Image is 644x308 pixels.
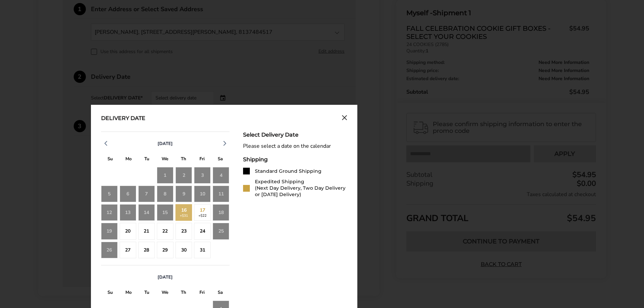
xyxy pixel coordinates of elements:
div: T [138,288,156,299]
div: W [156,288,174,299]
div: M [119,288,138,299]
div: W [156,155,174,165]
div: F [193,288,211,299]
div: Please select a date on the calendar [243,143,347,149]
button: [DATE] [155,274,175,280]
div: S [101,288,119,299]
div: S [101,155,119,165]
button: Close calendar [342,115,347,122]
div: Standard Ground Shipping [255,168,321,174]
div: Expedited Shipping (Next Day Delivery, Two Day Delivery or [DATE] Delivery) [255,179,347,198]
div: S [211,155,229,165]
span: [DATE] [158,141,173,147]
div: Delivery Date [101,115,145,122]
div: T [174,288,193,299]
div: T [174,155,193,165]
div: T [138,155,156,165]
div: Select Delivery Date [243,132,347,138]
div: F [193,155,211,165]
span: [DATE] [158,274,173,280]
div: Shipping [243,156,347,163]
div: M [119,155,138,165]
button: [DATE] [155,141,175,147]
div: S [211,288,229,299]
